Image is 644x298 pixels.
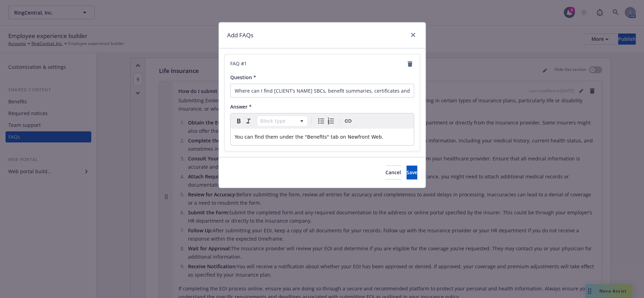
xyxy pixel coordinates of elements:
[258,116,307,126] button: Block type
[407,166,417,179] button: Save
[231,129,414,145] div: editable markdown
[235,134,383,140] span: You can find them under the "Benefits" tab on Newfront Web.
[230,84,414,97] input: Add question here
[244,116,253,126] button: Italic
[316,116,336,126] div: toggle group
[234,116,244,126] button: Bold
[227,31,253,40] h1: Add FAQs
[407,169,417,176] span: Save
[385,169,401,176] span: Cancel
[326,116,336,126] button: Numbered list
[316,116,326,126] button: Bulleted list
[230,103,252,110] span: Answer *
[385,166,401,179] button: Cancel
[230,74,256,81] span: Question *
[409,31,417,39] a: close
[343,116,353,126] button: Create link
[406,60,414,68] a: remove
[230,60,247,68] span: FAQ # 1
